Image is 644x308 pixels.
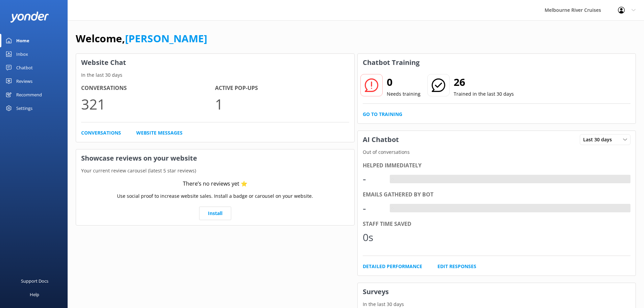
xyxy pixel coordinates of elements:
div: Home [16,34,29,47]
h3: Showcase reviews on your website [76,149,354,167]
img: yonder-white-logo.png [10,11,49,23]
div: 0s [363,229,383,245]
h1: Welcome, [76,30,207,47]
a: Install [199,207,231,220]
div: Inbox [16,47,28,61]
p: 321 [81,93,215,115]
a: Detailed Performance [363,263,422,270]
a: Website Messages [136,129,183,137]
p: Needs training [387,90,421,98]
h2: 0 [387,74,421,90]
div: Settings [16,101,32,115]
h3: Surveys [358,283,636,301]
p: 1 [215,93,349,115]
div: Help [30,288,39,301]
div: - [363,171,383,187]
h3: Website Chat [76,54,354,71]
div: Staff time saved [363,220,631,229]
a: [PERSON_NAME] [125,31,207,45]
div: Helped immediately [363,161,631,170]
a: Conversations [81,129,121,137]
h3: Chatbot Training [358,54,425,71]
h2: 26 [454,74,514,90]
a: Edit Responses [437,263,476,270]
p: Out of conversations [358,148,636,156]
div: Reviews [16,74,32,88]
div: Chatbot [16,61,33,74]
p: Trained in the last 30 days [454,90,514,98]
span: Last 30 days [583,136,616,143]
div: Recommend [16,88,42,101]
h4: Conversations [81,84,215,93]
div: - [390,204,395,213]
h3: AI Chatbot [358,131,404,148]
h4: Active Pop-ups [215,84,349,93]
p: Use social proof to increase website sales. Install a badge or carousel on your website. [117,192,313,200]
div: Emails gathered by bot [363,190,631,199]
p: In the last 30 days [76,71,354,79]
div: - [390,175,395,184]
a: Go to Training [363,111,402,118]
p: In the last 30 days [358,301,636,308]
div: Support Docs [21,274,48,288]
p: Your current review carousel (latest 5 star reviews) [76,167,354,174]
div: - [363,200,383,216]
div: There’s no reviews yet ⭐ [183,180,247,188]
